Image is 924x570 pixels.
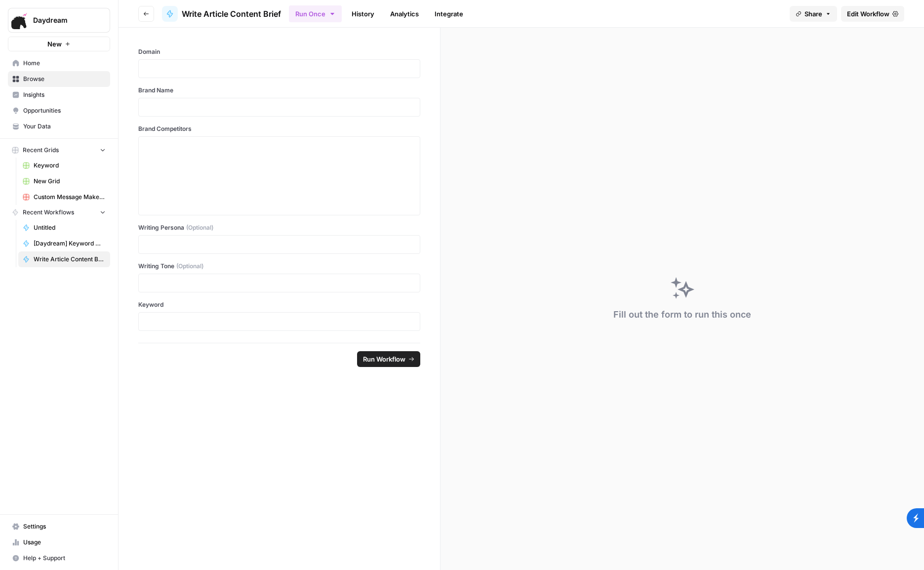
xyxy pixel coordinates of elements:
img: Daydream Logo [11,11,29,29]
button: Help + Support [8,550,110,566]
a: Write Article Content Brief [162,6,281,22]
a: Your Data [8,119,110,134]
span: New [47,39,62,49]
label: Brand Name [138,86,420,95]
button: Workspace: Daydream [8,8,110,33]
a: [Daydream] Keyword → Search Intent + Outline [18,236,110,251]
label: Keyword [138,300,420,309]
span: [Daydream] Keyword → Search Intent + Outline [34,239,106,248]
label: Domain [138,47,420,56]
span: Help + Support [23,554,106,563]
span: Run Workflow [363,354,405,364]
span: Recent Workflows [23,208,74,217]
a: Usage [8,534,110,550]
a: Insights [8,87,110,103]
span: Home [23,59,106,68]
button: Recent Grids [8,143,110,158]
button: Share [790,6,837,22]
div: Fill out the form to run this once [613,308,751,322]
span: Share [804,9,822,19]
label: Writing Persona [138,223,420,232]
label: Brand Competitors [138,124,420,133]
a: Analytics [384,6,425,22]
span: Edit Workflow [847,9,889,19]
a: Settings [8,519,110,534]
button: Run Workflow [357,351,420,367]
button: Recent Workflows [8,205,110,220]
span: New Grid [34,177,106,186]
button: New [8,37,110,51]
label: Writing Tone [138,262,420,271]
a: Home [8,55,110,71]
a: History [346,6,380,22]
button: Run Once [289,5,342,22]
a: Keyword [18,158,110,173]
span: Daydream [33,15,93,25]
a: Write Article Content Brief [18,251,110,267]
a: Browse [8,71,110,87]
span: Recent Grids [23,146,59,155]
span: Insights [23,90,106,99]
span: Write Article Content Brief [34,255,106,264]
a: Integrate [429,6,469,22]
span: Write Article Content Brief [182,8,281,20]
a: Custom Message Maker Grid [18,189,110,205]
span: (Optional) [186,223,213,232]
span: Settings [23,522,106,531]
a: Untitled [18,220,110,236]
span: Untitled [34,223,106,232]
span: Custom Message Maker Grid [34,193,106,202]
span: Keyword [34,161,106,170]
span: Usage [23,538,106,547]
span: (Optional) [176,262,203,271]
span: Browse [23,75,106,83]
span: Your Data [23,122,106,131]
a: Opportunities [8,103,110,119]
a: New Grid [18,173,110,189]
span: Opportunities [23,106,106,115]
a: Edit Workflow [841,6,904,22]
